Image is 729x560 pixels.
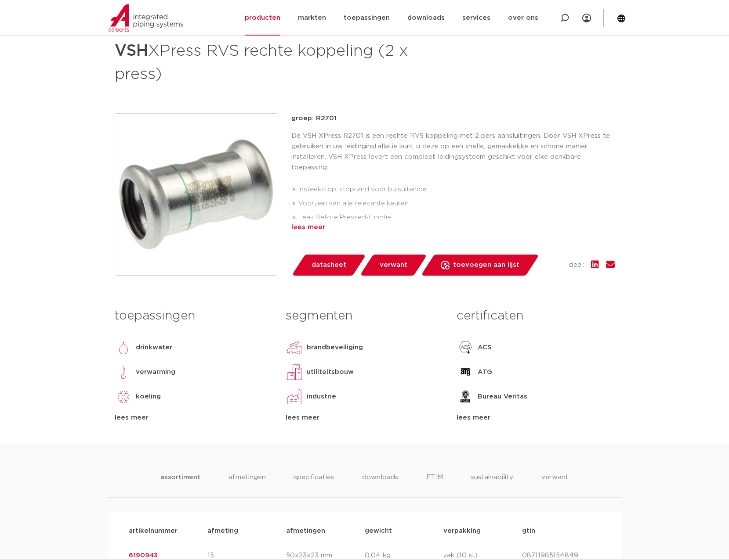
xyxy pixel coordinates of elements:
li: specificaties [294,472,334,497]
p: gtin [522,526,601,536]
p: gewicht [365,526,443,536]
div: lees meer [286,413,443,423]
img: Product Image for VSH XPress RVS rechte koppeling (2 x press) [115,114,277,275]
div: lees meer [291,222,615,233]
img: ACS [457,339,474,356]
p: groep: R2701 [291,113,615,124]
li: verwant [541,472,569,497]
p: ACS [478,342,492,353]
li: insteekstop: stoprand voor buisuiteinde [298,183,615,197]
a: 6190943 [129,552,158,559]
span: datasheet [312,258,346,272]
p: afmetingen [286,526,365,536]
h3: segmenten [286,307,443,325]
div: lees meer [115,413,272,423]
p: utiliteitsbouw [307,367,354,377]
p: verpakking [443,526,522,536]
p: drinkwater [136,342,172,353]
img: Bureau Veritas [457,388,474,406]
p: brandbeveiliging [307,342,363,353]
p: ATG [478,367,492,377]
li: Leak Before Pressed-functie [298,211,615,225]
strong: VSH [115,43,148,59]
span: toevoegen aan lijst [453,258,519,272]
li: sustainability [471,472,513,497]
p: industrie [307,391,336,402]
h3: certificaten [457,307,614,325]
img: verwarming [115,363,132,381]
h3: toepassingen [115,307,272,325]
img: utiliteitsbouw [286,363,303,381]
img: drinkwater [115,339,132,356]
li: downloads [362,472,398,497]
a: datasheet [291,255,366,276]
p: Bureau Veritas [478,391,527,402]
p: koeling [136,391,161,402]
li: Voorzien van alle relevante keuren [298,197,615,211]
span: verwant [380,258,407,272]
li: ETIM [426,472,443,497]
p: artikelnummer [129,526,207,536]
p: De VSH XPress R2701 is een rechte RVS koppeling met 2 pers aansluitingen. Door VSH XPress te gebr... [291,131,615,173]
span: deel: [569,260,584,270]
p: verwarming [136,367,175,377]
li: assortiment [160,472,200,497]
li: afmetingen [228,472,266,497]
div: lees meer [457,413,614,423]
h1: XPress RVS rechte koppeling (2 x press) [115,38,445,85]
img: koeling [115,388,132,406]
img: ATG [457,363,474,381]
img: industrie [286,388,303,406]
a: verwant [359,255,427,276]
p: afmeting [207,526,286,536]
img: brandbeveiliging [286,339,303,356]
